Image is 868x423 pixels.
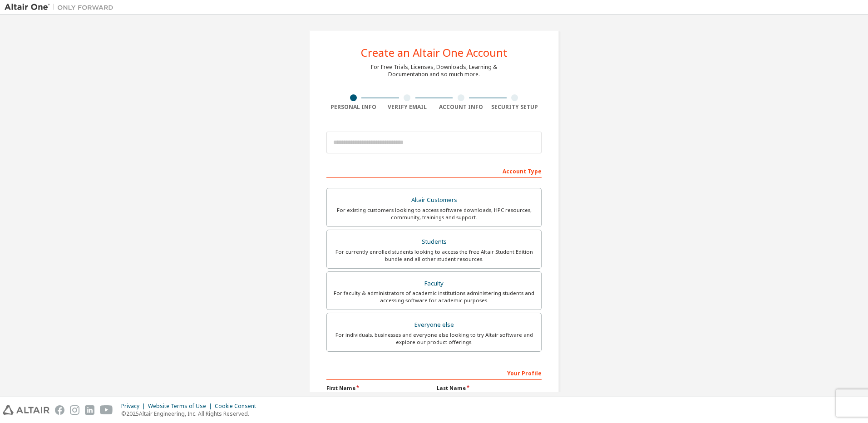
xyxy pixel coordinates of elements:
[100,405,113,415] img: youtube.svg
[148,403,215,410] div: Website Terms of Use
[332,194,536,207] div: Altair Customers
[85,405,94,415] img: linkedin.svg
[361,47,508,58] div: Create an Altair One Account
[332,207,536,221] div: For existing customers looking to access software downloads, HPC resources, community, trainings ...
[55,405,64,415] img: facebook.svg
[215,403,261,410] div: Cookie Consent
[3,405,49,415] img: altair_logo.svg
[332,290,536,304] div: For faculty & administrators of academic institutions administering students and accessing softwa...
[326,365,542,380] div: Your Profile
[437,384,542,392] label: Last Name
[70,405,79,415] img: instagram.svg
[5,3,118,12] img: Altair One
[326,103,380,111] div: Personal Info
[371,64,497,78] div: For Free Trials, Licenses, Downloads, Learning & Documentation and so much more.
[488,103,542,111] div: Security Setup
[434,103,488,111] div: Account Info
[332,277,536,290] div: Faculty
[332,319,536,331] div: Everyone else
[332,236,536,248] div: Students
[332,331,536,346] div: For individuals, businesses and everyone else looking to try Altair software and explore our prod...
[121,403,148,410] div: Privacy
[326,384,431,392] label: First Name
[380,103,434,111] div: Verify Email
[326,163,542,178] div: Account Type
[332,248,536,263] div: For currently enrolled students looking to access the free Altair Student Edition bundle and all ...
[121,410,261,418] p: © 2025 Altair Engineering, Inc. All Rights Reserved.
